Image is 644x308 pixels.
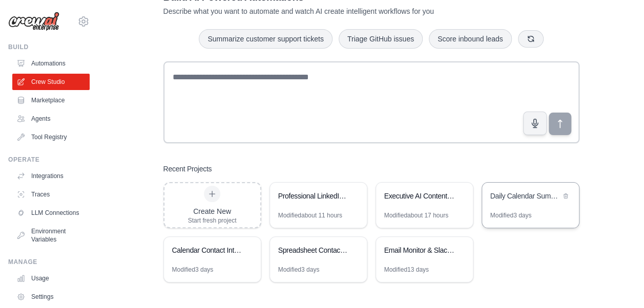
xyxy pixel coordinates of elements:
button: Delete project [560,191,571,201]
div: Calendar Contact Intelligence [172,245,242,255]
button: Score inbound leads [429,29,512,49]
div: Modified 3 days [278,266,320,274]
h3: Recent Projects [163,164,212,174]
div: Operate [8,156,90,164]
div: Start fresh project [188,216,237,225]
div: Daily Calendar Summary Automation [490,191,560,201]
div: Modified about 17 hours [384,211,448,219]
a: Agents [12,111,90,127]
iframe: Chat Widget [593,259,644,308]
a: Settings [12,289,90,305]
a: Crew Studio [12,74,90,90]
a: LLM Connections [12,205,90,221]
div: Create New [188,206,237,216]
div: Modified about 11 hours [278,211,342,219]
div: Spreadsheet Contact Emailer [278,245,348,255]
a: Tool Registry [12,129,90,145]
p: Describe what you want to automate and watch AI create intelligent workflows for you [163,6,508,16]
div: Modified 3 days [490,211,532,219]
a: Automations [12,55,90,72]
img: Logo [8,12,59,31]
div: Modified 3 days [172,266,214,274]
a: Marketplace [12,92,90,108]
button: Click to speak your automation idea [523,112,547,135]
a: Traces [12,186,90,203]
button: Triage GitHub issues [339,29,423,49]
div: Modified 13 days [384,266,429,274]
button: Get new suggestions [518,30,544,48]
button: Summarize customer support tickets [199,29,332,49]
a: Environment Variables [12,223,90,248]
div: Email Monitor & Slack Alerter [384,245,454,255]
div: Executive AI Content Automation [384,191,454,201]
div: Manage [8,258,90,266]
div: Build [8,43,90,51]
a: Integrations [12,168,90,184]
div: Professional LinkedIn Profile Analyzer [278,191,348,201]
a: Usage [12,270,90,287]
